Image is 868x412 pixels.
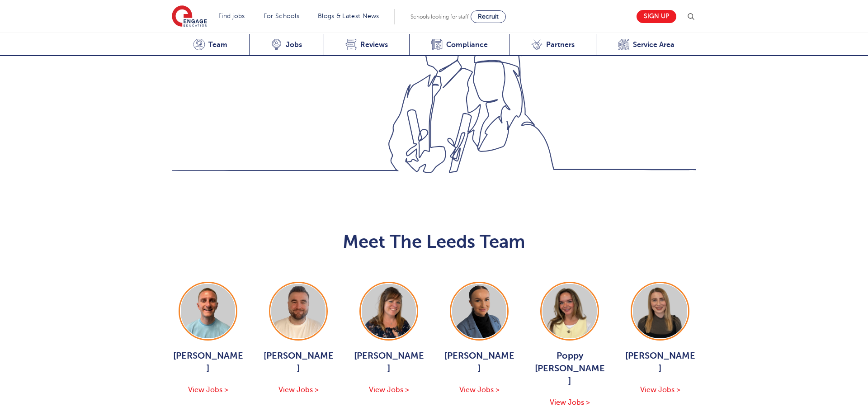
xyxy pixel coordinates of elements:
[596,34,696,56] a: Service Area
[208,40,227,49] span: Team
[409,34,509,56] a: Compliance
[218,13,245,19] a: Find jobs
[172,282,244,396] a: [PERSON_NAME] View Jobs >
[369,386,409,394] span: View Jobs >
[353,282,425,396] a: [PERSON_NAME] View Jobs >
[624,350,696,375] span: [PERSON_NAME]
[278,386,319,394] span: View Jobs >
[188,386,228,394] span: View Jobs >
[546,40,575,49] span: Partners
[452,284,506,338] img: Holly Johnson
[637,10,676,23] a: Sign up
[533,350,606,388] span: Poppy [PERSON_NAME]
[542,284,597,338] img: Poppy Burnside
[353,350,425,375] span: [PERSON_NAME]
[271,284,325,338] img: Chris Rushton
[443,350,515,375] span: [PERSON_NAME]
[249,34,324,56] a: Jobs
[362,284,416,338] img: Joanne Wright
[172,231,696,253] h2: Meet The Leeds Team
[172,350,244,375] span: [PERSON_NAME]
[318,13,379,19] a: Blogs & Latest News
[446,40,488,49] span: Compliance
[262,350,335,375] span: [PERSON_NAME]
[471,10,506,23] a: Recruit
[360,40,388,49] span: Reviews
[181,284,235,338] img: George Dignam
[478,13,499,20] span: Recruit
[533,282,606,408] a: Poppy [PERSON_NAME] View Jobs >
[509,34,596,56] a: Partners
[324,34,410,56] a: Reviews
[262,282,335,396] a: [PERSON_NAME] View Jobs >
[264,13,299,19] a: For Schools
[633,284,687,338] img: Layla McCosker
[286,40,302,49] span: Jobs
[172,34,249,56] a: Team
[640,386,680,394] span: View Jobs >
[624,282,696,396] a: [PERSON_NAME] View Jobs >
[550,398,590,407] span: View Jobs >
[172,5,207,28] img: Engage Education
[410,14,469,20] span: Schools looking for staff
[443,282,515,396] a: [PERSON_NAME] View Jobs >
[633,40,675,49] span: Service Area
[459,386,500,394] span: View Jobs >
